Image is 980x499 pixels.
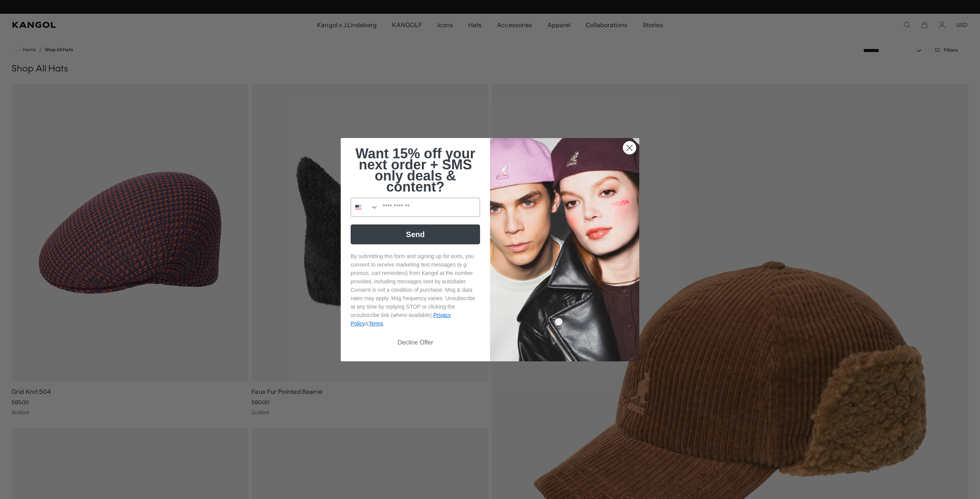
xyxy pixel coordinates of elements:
[351,198,379,216] button: Search Countries
[490,138,639,361] img: 4fd34567-b031-494e-b820-426212470989.jpeg
[623,141,636,154] button: Close dialog
[369,320,383,327] a: Terms
[355,204,361,210] img: United States
[379,198,480,216] input: Phone Number
[351,224,480,244] button: Send
[351,335,480,350] button: Decline Offer
[351,252,480,328] p: By submitting this form and signing up for texts, you consent to receive marketing text messages ...
[355,146,475,195] span: Want 15% off your next order + SMS only deals & content?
